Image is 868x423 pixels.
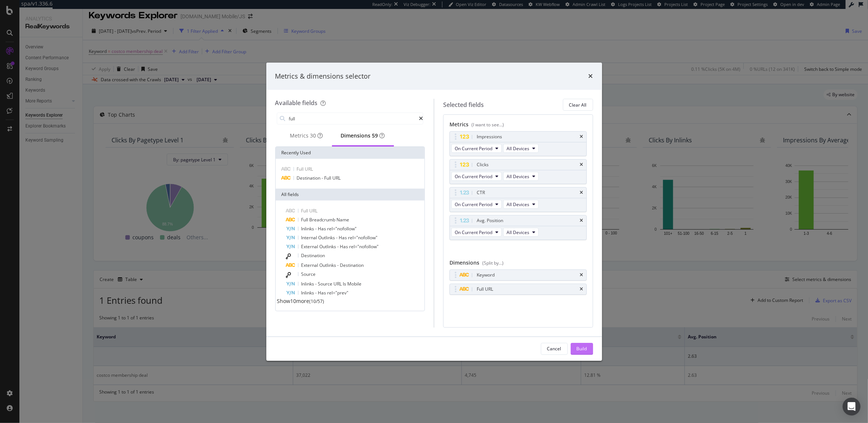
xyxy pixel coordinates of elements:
span: On Current Period [455,201,492,208]
span: Has [339,234,348,241]
span: - [338,262,340,268]
span: - [336,234,339,241]
button: Clear All [563,99,593,111]
span: All Devices [507,173,529,180]
span: On Current Period [455,229,492,236]
button: On Current Period [451,228,502,237]
div: Clear All [569,102,587,108]
span: Inlinks [301,281,316,287]
div: Recently Used [276,147,425,159]
button: Build [571,343,593,355]
span: Full [301,208,310,214]
span: Has [318,290,328,296]
span: All Devices [507,145,529,152]
div: ImpressionstimesOn Current PeriodAll Devices [449,131,587,156]
div: All fields [276,189,425,201]
span: - [316,225,318,232]
span: Is [343,281,348,287]
span: Outlinks [319,234,336,241]
span: Full [301,217,310,223]
div: Available fields [275,99,318,107]
div: CTRtimesOn Current PeriodAll Devices [449,187,587,212]
span: Outlinks [320,262,338,268]
span: Show 10 more [277,297,310,304]
span: On Current Period [455,173,492,180]
span: Full [297,166,305,172]
div: times [589,72,593,81]
div: Avg. Position [477,217,503,224]
div: Keywordtimes [449,269,587,281]
span: 30 [310,132,316,139]
div: ClickstimesOn Current PeriodAll Devices [449,159,587,184]
span: 59 [372,132,378,139]
span: Inlinks [301,290,316,296]
button: All Devices [503,200,539,209]
span: Internal [301,234,319,241]
div: (Split by...) [482,260,504,266]
div: (I want to see...) [471,121,504,128]
div: Metrics [449,121,587,131]
div: Full URLtimes [449,284,587,295]
span: rel="prev" [328,290,349,296]
span: All Devices [507,201,529,208]
span: URL [334,281,343,287]
span: Destination [340,262,364,268]
span: On Current Period [455,145,492,152]
button: On Current Period [451,144,502,153]
span: rel="nofollow" [350,243,379,250]
span: Source [301,271,316,277]
span: - [316,290,318,296]
div: Keyword [477,271,495,279]
div: Impressions [477,133,502,141]
button: Cancel [541,343,568,355]
button: On Current Period [451,172,502,181]
div: times [580,190,583,195]
button: All Devices [503,144,539,153]
span: Inlinks [301,225,316,232]
button: All Devices [503,228,539,237]
span: Name [337,217,350,223]
span: External [301,243,320,250]
span: Source [318,281,334,287]
span: URL [305,166,313,172]
span: Has [340,243,350,250]
div: Cancel [547,345,561,352]
div: modal [266,63,602,361]
div: Metrics [290,132,323,139]
span: rel="nofollow" [348,234,378,241]
div: Avg. PositiontimesOn Current PeriodAll Devices [449,215,587,240]
div: Clicks [477,161,489,168]
span: ( 10 / 57 ) [310,298,325,304]
div: times [580,135,583,139]
span: rel="nofollow" [328,225,357,232]
span: - [316,281,318,287]
span: Mobile [348,281,362,287]
span: External [301,262,320,268]
span: Full [325,175,333,181]
div: Dimensions [341,132,385,139]
div: times [580,218,583,223]
div: times [580,273,583,277]
div: CTR [477,189,485,196]
span: - [322,175,325,181]
span: All Devices [507,229,529,236]
span: Breadcrumb [310,217,337,223]
div: Full URL [477,285,493,293]
div: times [580,162,583,167]
span: Has [318,225,328,232]
div: Dimensions [449,259,587,269]
div: brand label [372,132,378,139]
input: Search by field name [288,113,419,124]
span: Outlinks [320,243,338,250]
div: brand label [310,132,316,139]
span: URL [333,175,341,181]
span: Destination [301,252,325,259]
button: All Devices [503,172,539,181]
button: On Current Period [451,200,502,209]
div: Metrics & dimensions selector [275,72,371,81]
div: times [580,287,583,291]
div: Build [577,345,587,352]
div: Open Intercom Messenger [843,398,861,416]
span: Destination [297,175,322,181]
span: URL [310,208,318,214]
